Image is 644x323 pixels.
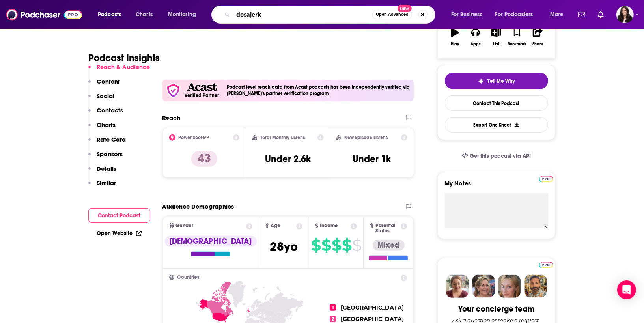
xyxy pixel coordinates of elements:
[532,42,543,47] div: Share
[88,208,150,223] button: Contact Podcast
[271,223,280,228] span: Age
[330,316,336,322] span: 2
[97,230,142,237] a: Open Website
[375,223,399,233] span: Parental Status
[162,8,206,21] button: open menu
[344,135,388,140] h2: New Episode Listens
[342,239,351,252] span: $
[445,73,548,89] button: tell me why sparkleTell Me Why
[498,275,521,298] img: Jules Profile
[97,92,115,100] p: Social
[545,8,573,21] button: open menu
[341,304,404,311] span: [GEOGRAPHIC_DATA]
[539,175,553,182] a: Pro website
[507,23,527,51] button: Bookmark
[97,165,117,172] p: Details
[617,280,636,299] div: Open Intercom Messenger
[478,78,484,84] img: tell me why sparkle
[98,9,121,20] span: Podcasts
[465,23,486,51] button: Apps
[227,84,411,96] h4: Podcast level reach data from Acast podcasts has been independently verified via [PERSON_NAME]'s ...
[179,135,209,140] h2: Power Score™
[524,275,547,298] img: Jon Profile
[458,304,534,314] div: Your concierge team
[508,42,526,47] div: Bookmark
[311,239,321,252] span: $
[486,23,506,51] button: List
[88,92,115,107] button: Social
[131,8,157,21] a: Charts
[495,9,533,20] span: For Podcasters
[97,150,123,158] p: Sponsors
[539,261,553,268] a: Pro website
[493,42,500,47] div: List
[616,6,634,23] img: User Profile
[92,8,131,21] button: open menu
[487,78,515,84] span: Tell Me Why
[176,223,194,228] span: Gender
[445,95,548,111] a: Contact This Podcast
[445,179,548,193] label: My Notes
[88,106,123,121] button: Contacts
[470,153,531,159] span: Get this podcast via API
[470,42,481,47] div: Apps
[162,203,234,210] h2: Audience Demographics
[455,146,538,166] a: Get this podcast via API
[97,78,120,85] p: Content
[616,6,634,23] button: Show profile menu
[446,8,492,21] button: open menu
[177,275,200,280] span: Countries
[88,136,126,150] button: Rate Card
[88,63,150,78] button: Reach & Audience
[97,179,116,187] p: Similar
[490,8,545,21] button: open menu
[539,262,553,268] img: Podchaser Pro
[185,93,219,98] h5: Verified Partner
[219,6,443,24] div: Search podcasts, credits, & more...
[595,8,607,21] a: Show notifications dropdown
[575,8,588,21] a: Show notifications dropdown
[136,9,153,20] span: Charts
[97,121,116,129] p: Charts
[88,121,116,136] button: Charts
[527,23,548,51] button: Share
[376,13,409,17] span: Open Advanced
[451,9,482,20] span: For Business
[165,236,257,247] div: [DEMOGRAPHIC_DATA]
[445,23,465,51] button: Play
[372,10,412,19] button: Open AdvancedNew
[398,5,412,12] span: New
[260,135,305,140] h2: Total Monthly Listens
[321,239,331,252] span: $
[373,240,405,251] div: Mixed
[166,83,181,98] img: verfied icon
[233,8,372,21] input: Search podcasts, credits, & more...
[88,165,117,179] button: Details
[88,179,116,194] button: Similar
[270,239,298,254] span: 28 yo
[162,114,181,121] h2: Reach
[472,275,495,298] img: Barbara Profile
[352,239,361,252] span: $
[320,223,338,228] span: Income
[446,275,469,298] img: Sydney Profile
[97,63,150,71] p: Reach & Audience
[89,52,160,64] h1: Podcast Insights
[353,153,391,165] h3: Under 1k
[539,176,553,182] img: Podchaser Pro
[332,239,341,252] span: $
[191,151,217,167] p: 43
[6,7,82,22] img: Podchaser - Follow, Share and Rate Podcasts
[550,9,564,20] span: More
[341,316,404,323] span: [GEOGRAPHIC_DATA]
[97,136,126,143] p: Rate Card
[88,78,120,92] button: Content
[168,9,196,20] span: Monitoring
[451,42,459,47] div: Play
[330,304,336,311] span: 1
[445,117,548,133] button: Export One-Sheet
[616,6,634,23] span: Logged in as RebeccaShapiro
[187,83,217,91] img: Acast
[97,106,123,114] p: Contacts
